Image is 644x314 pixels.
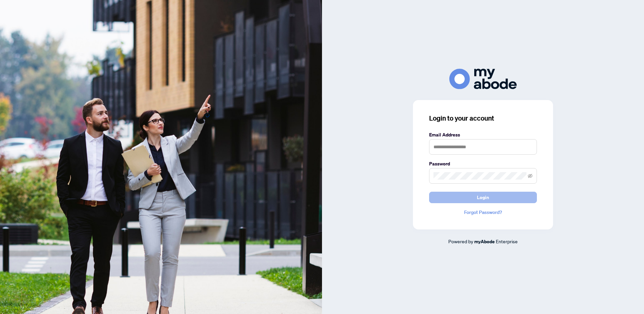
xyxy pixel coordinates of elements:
[429,131,537,138] label: Email Address
[449,69,517,89] img: ma-logo
[496,238,518,244] span: Enterprise
[477,192,489,203] span: Login
[528,174,533,178] span: eye-invisible
[448,238,473,244] span: Powered by
[429,114,537,123] h3: Login to your account
[429,192,537,203] button: Login
[429,209,537,216] a: Forgot Password?
[429,160,537,167] label: Password
[474,238,495,245] a: myAbode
